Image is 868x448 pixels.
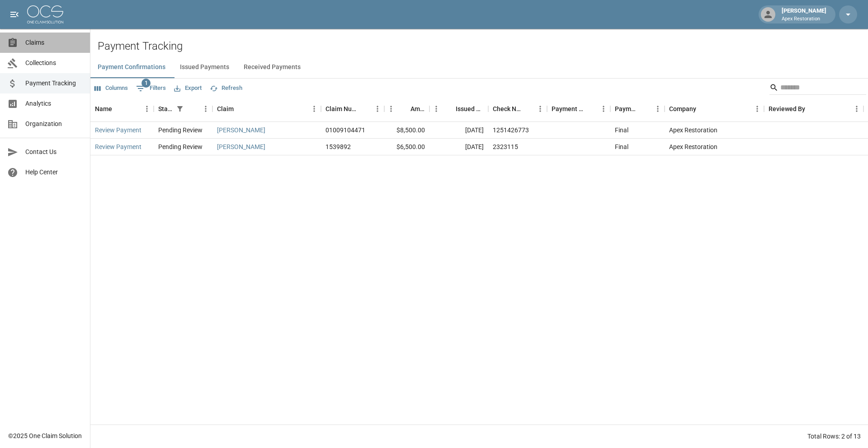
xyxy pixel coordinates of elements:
button: Show filters [134,81,168,96]
button: Menu [750,102,764,116]
div: Pending Review [158,126,203,135]
button: Sort [398,103,410,115]
button: Menu [199,102,212,116]
button: Sort [186,103,199,115]
div: Payment Type [610,96,665,121]
button: Export [172,81,204,95]
div: Total Rows: 2 of 13 [807,432,861,441]
div: Payment Method [552,96,584,121]
button: Issued Payments [173,56,236,78]
button: Menu [140,102,154,116]
button: Sort [112,103,125,115]
div: [PERSON_NAME] [778,6,830,23]
button: Sort [696,103,709,115]
button: Menu [384,102,398,116]
div: Final [615,142,628,151]
div: Company [665,96,764,121]
div: Name [90,96,154,121]
button: Menu [429,102,443,116]
div: Claim Number [325,96,358,121]
span: 1 [142,79,151,88]
button: Sort [805,103,818,115]
button: Sort [358,103,371,115]
button: Menu [533,102,547,116]
div: $6,500.00 [384,139,429,155]
button: Menu [850,102,863,116]
button: Sort [638,103,651,115]
button: Received Payments [236,56,308,78]
button: Select columns [92,81,130,95]
div: Check Number [493,96,521,121]
div: 1539892 [325,142,351,151]
div: Claim [217,96,234,121]
span: Payment Tracking [25,79,83,88]
div: Search [769,80,866,97]
div: Apex Restoration [665,139,764,155]
div: Final [615,126,628,135]
div: Status [158,96,174,121]
button: open drawer [5,5,24,23]
a: Review Payment [95,142,142,151]
div: Claim [212,96,321,121]
a: [PERSON_NAME] [217,142,265,151]
p: Apex Restoration [782,15,826,23]
a: Review Payment [95,126,142,135]
div: Reviewed By [769,96,805,121]
div: Apex Restoration [665,122,764,139]
div: Pending Review [158,142,203,151]
img: ocs-logo-white-transparent.png [27,5,63,23]
div: Payment Type [615,96,638,121]
div: [DATE] [429,122,488,139]
button: Sort [443,103,456,115]
div: Reviewed By [764,96,863,121]
div: Issued Date [429,96,488,121]
button: Sort [521,103,533,115]
div: 2323115 [493,142,518,151]
div: Payment Method [547,96,610,121]
div: Issued Date [456,96,484,121]
div: Company [669,96,696,121]
button: Menu [651,102,665,116]
button: Menu [597,102,610,116]
span: Help Center [25,168,83,177]
div: Amount [384,96,429,121]
a: [PERSON_NAME] [217,126,265,135]
div: dynamic tabs [90,56,868,78]
div: [DATE] [429,139,488,155]
div: Name [95,96,112,121]
button: Sort [234,103,246,115]
button: Show filters [174,103,186,115]
div: Status [154,96,212,121]
button: Refresh [208,81,245,95]
button: Sort [584,103,597,115]
button: Menu [371,102,384,116]
div: 1 active filter [174,103,186,115]
div: Check Number [488,96,547,121]
span: Contact Us [25,147,83,157]
span: Analytics [25,99,83,108]
span: Claims [25,38,83,47]
span: Organization [25,119,83,129]
div: $8,500.00 [384,122,429,139]
div: Amount [410,96,425,121]
div: © 2025 One Claim Solution [8,431,82,440]
div: 01009104471 [325,126,365,135]
button: Menu [307,102,321,116]
div: Claim Number [321,96,384,121]
h2: Payment Tracking [98,40,868,53]
span: Collections [25,58,83,68]
button: Payment Confirmations [90,56,173,78]
div: 1251426773 [493,126,529,135]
